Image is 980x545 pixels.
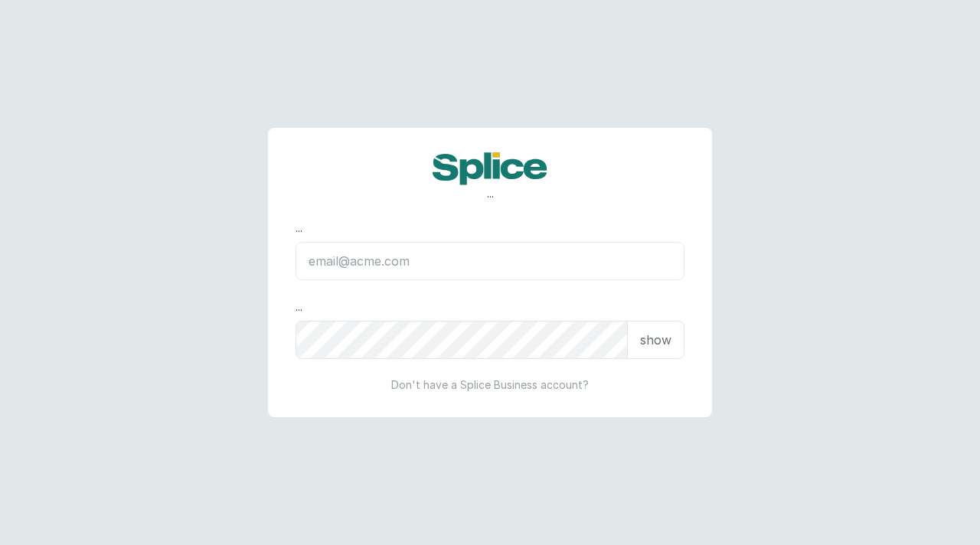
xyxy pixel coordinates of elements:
p: show [640,331,671,349]
p: Don't have a Splice Business account? [391,377,589,393]
div: ... [296,152,684,201]
input: email@acme.com [296,242,684,280]
label: ... [296,299,684,315]
label: ... [296,220,684,236]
